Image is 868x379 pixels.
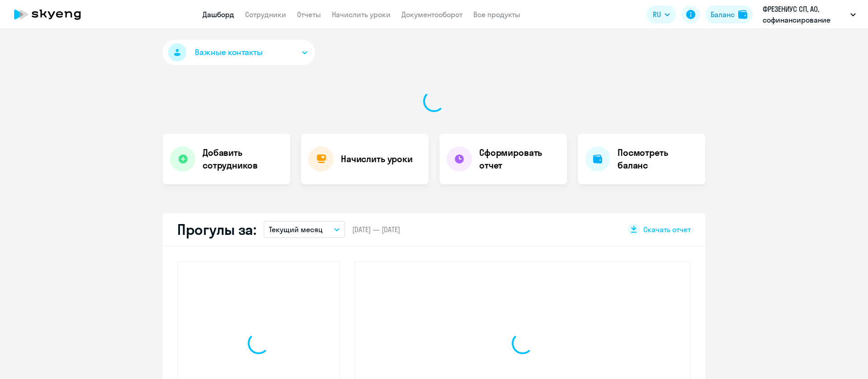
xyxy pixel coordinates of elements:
[401,10,462,19] a: Документооборот
[332,10,391,19] a: Начислить уроки
[203,146,283,172] h4: Добавить сотрудников
[269,224,323,235] p: Текущий месяц
[479,146,560,172] h4: Сформировать отчет
[473,10,520,19] a: Все продукты
[177,220,256,239] h2: Прогулы за:
[738,10,747,19] img: balance
[203,10,234,19] a: Дашборд
[758,4,860,25] button: ФРЕЗЕНИУС СП, АО, софинансирование
[618,146,698,172] h4: Посмотреть баланс
[705,5,753,23] button: Балансbalance
[341,153,413,165] h4: Начислить уроки
[297,10,321,19] a: Отчеты
[643,225,691,234] span: Скачать отчет
[163,40,315,65] button: Важные контакты
[352,225,400,234] span: [DATE] — [DATE]
[763,4,847,25] p: ФРЕЗЕНИУС СП, АО, софинансирование
[653,9,661,20] span: RU
[195,47,263,58] span: Важные контакты
[264,221,345,238] button: Текущий месяц
[711,9,735,20] div: Баланс
[646,5,676,23] button: RU
[245,10,286,19] a: Сотрудники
